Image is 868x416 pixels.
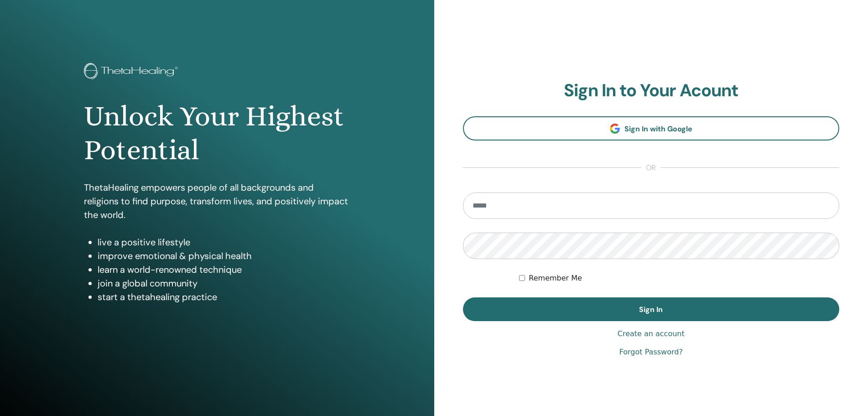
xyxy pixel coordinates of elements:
span: Sign In with Google [624,124,692,134]
li: start a thetahealing practice [98,290,350,304]
span: or [641,162,660,173]
a: Forgot Password? [619,347,683,358]
h1: Unlock Your Highest Potential [84,99,350,167]
li: learn a world-renowned technique [98,263,350,276]
li: improve emotional & physical health [98,249,350,263]
span: Sign In [639,305,663,314]
a: Sign In with Google [463,116,840,140]
li: join a global community [98,276,350,290]
label: Remember Me [529,273,582,284]
a: Create an account [618,328,685,339]
li: live a positive lifestyle [98,235,350,249]
p: ThetaHealing empowers people of all backgrounds and religions to find purpose, transform lives, a... [84,181,350,222]
div: Keep me authenticated indefinitely or until I manually logout [519,273,839,284]
button: Sign In [463,297,840,321]
h2: Sign In to Your Acount [463,80,840,101]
